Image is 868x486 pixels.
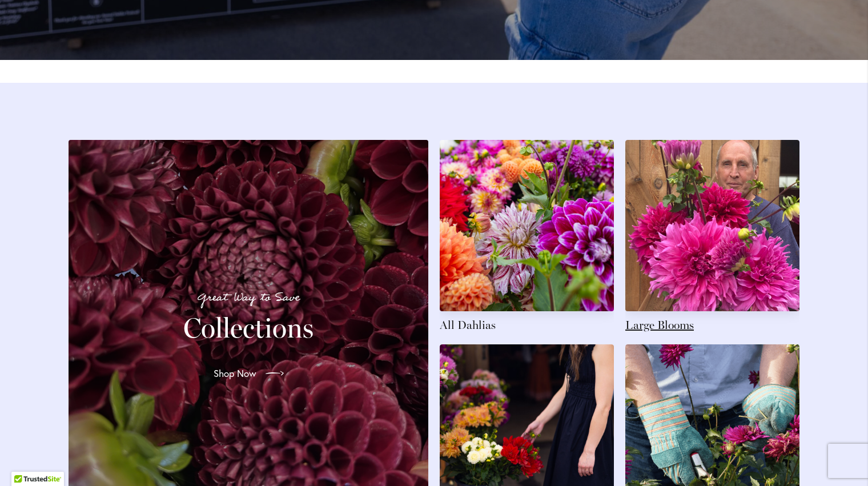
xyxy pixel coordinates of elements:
p: Great Way to Save [82,288,415,307]
h2: Collections [82,312,415,344]
a: Shop Now [204,358,293,389]
span: Shop Now [214,367,256,380]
